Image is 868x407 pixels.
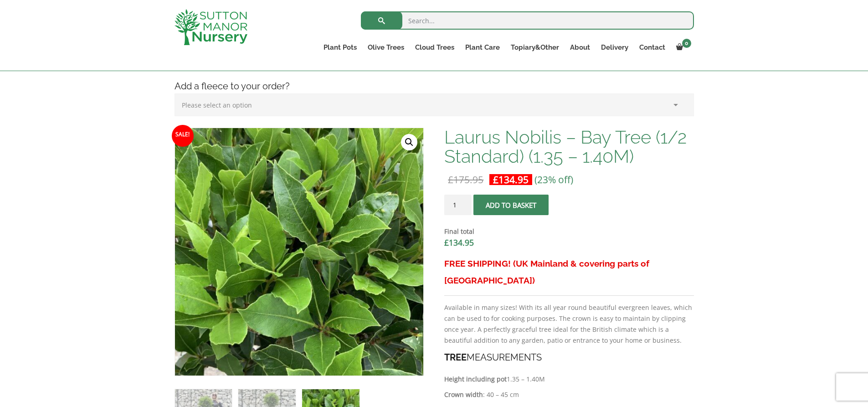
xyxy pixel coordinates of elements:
span: (23% off) [534,173,573,186]
dt: Final total [444,226,693,237]
input: Product quantity [444,195,472,215]
p: : 40 – 45 cm [444,389,693,400]
a: Plant Pots [318,41,362,54]
span: £ [444,237,449,248]
strong: Crown width [444,390,483,399]
span: £ [448,173,453,186]
a: Olive Trees [362,41,410,54]
a: Topiary&Other [505,41,565,54]
h4: Add a fleece to your order? [168,79,701,93]
h1: Laurus Nobilis – Bay Tree (1/2 Standard) (1.35 – 1.40M) [444,128,693,166]
strong: Height including pot [444,375,507,383]
a: Cloud Trees [410,41,460,54]
span: 0 [682,39,691,48]
button: Add to basket [473,195,549,215]
a: About [565,41,596,54]
input: Search... [361,11,694,30]
span: Sale! [172,125,194,147]
a: Contact [634,41,671,54]
bdi: 134.95 [493,173,529,186]
a: Delivery [596,41,634,54]
h3: FREE SHIPPING! (UK Mainland & covering parts of [GEOGRAPHIC_DATA]) [444,255,693,289]
p: Available in many sizes! With its all year round beautiful evergreen leaves, which can be used to... [444,302,693,346]
a: 0 [671,41,694,54]
strong: TREE [444,352,467,363]
a: View full-screen image gallery [401,134,417,150]
img: logo [175,9,247,45]
bdi: 175.95 [448,173,483,186]
a: Plant Care [460,41,505,54]
bdi: 134.95 [444,237,474,248]
span: £ [493,173,498,186]
h4: MEASUREMENTS [444,350,693,365]
p: 1.35 – 1.40M [444,374,693,385]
